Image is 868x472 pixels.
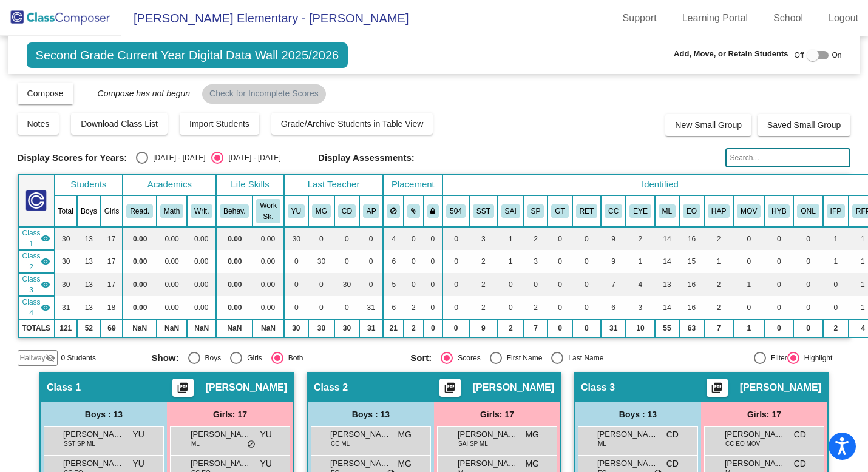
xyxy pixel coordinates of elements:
[442,319,469,337] td: 0
[86,89,191,98] span: Compose has not begun
[733,296,764,319] td: 0
[41,234,50,243] mat-icon: visibility
[256,199,280,223] button: Work Sk.
[191,204,212,218] button: Writ.
[216,273,253,296] td: 0.00
[187,227,216,250] td: 0.00
[524,227,548,250] td: 2
[22,228,41,249] span: Class 1
[123,296,157,319] td: 0.00
[55,273,77,296] td: 30
[126,204,153,218] button: Read.
[157,227,187,250] td: 0.00
[446,204,466,218] button: 504
[442,250,469,273] td: 0
[725,148,850,167] input: Search...
[308,227,334,250] td: 0
[764,195,793,227] th: Hybrid
[737,204,761,218] button: MOV
[216,319,253,337] td: NaN
[758,114,850,136] button: Saved Small Group
[725,428,785,440] span: [PERSON_NAME]
[710,382,724,399] mat-icon: picture_as_pdf
[666,428,679,441] span: CD
[655,273,679,296] td: 13
[404,296,424,319] td: 2
[795,50,804,61] span: Off
[733,319,764,337] td: 1
[284,227,308,250] td: 30
[284,319,308,337] td: 30
[498,319,524,337] td: 2
[404,250,424,273] td: 0
[271,113,433,135] button: Grade/Archive Students in Table View
[101,319,123,337] td: 69
[81,119,158,129] span: Download Class List
[334,273,359,296] td: 30
[626,227,655,250] td: 2
[383,227,404,250] td: 4
[597,428,658,440] span: [PERSON_NAME]
[101,195,123,227] th: Girls
[18,227,55,250] td: Yesenia Uribe - No Class Name
[733,250,764,273] td: 0
[359,319,384,337] td: 31
[18,152,127,163] span: Display Scores for Years:
[524,250,548,273] td: 3
[18,296,55,319] td: Alondra Perez - New
[77,319,101,337] td: 52
[157,250,187,273] td: 0.00
[308,296,334,319] td: 0
[823,227,849,250] td: 1
[819,8,868,28] a: Logout
[63,428,124,440] span: [PERSON_NAME]
[189,119,249,129] span: Import Students
[187,250,216,273] td: 0.00
[764,8,813,28] a: School
[601,296,626,319] td: 6
[253,227,283,250] td: 0.00
[220,204,249,218] button: Behav.
[308,273,334,296] td: 0
[284,195,308,227] th: Yesenia Uribe
[793,273,822,296] td: 0
[793,296,822,319] td: 0
[46,353,55,363] mat-icon: visibility_off
[601,195,626,227] th: Recommended for Combo Class
[679,319,704,337] td: 63
[548,195,572,227] th: Gifted and Talented
[55,195,77,227] th: Total
[180,113,259,135] button: Import Students
[708,204,730,218] button: HAP
[404,195,424,227] th: Keep with students
[442,382,457,399] mat-icon: picture_as_pdf
[679,250,704,273] td: 15
[101,227,123,250] td: 17
[152,352,402,364] mat-radio-group: Select an option
[601,319,626,337] td: 31
[308,250,334,273] td: 30
[318,152,415,163] span: Display Assessments:
[187,296,216,319] td: 0.00
[473,382,554,394] span: [PERSON_NAME]
[424,227,443,250] td: 0
[572,227,602,250] td: 0
[383,195,404,227] th: Keep away students
[167,402,293,426] div: Girls: 17
[101,250,123,273] td: 17
[123,250,157,273] td: 0.00
[655,250,679,273] td: 14
[27,119,50,129] span: Notes
[61,352,96,363] span: 0 Students
[601,273,626,296] td: 7
[442,273,469,296] td: 0
[424,319,443,337] td: 0
[77,227,101,250] td: 13
[704,319,733,337] td: 7
[733,195,764,227] th: Moving Next Year
[764,273,793,296] td: 0
[314,382,348,394] span: Class 2
[41,257,50,266] mat-icon: visibility
[548,273,572,296] td: 0
[308,319,334,337] td: 30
